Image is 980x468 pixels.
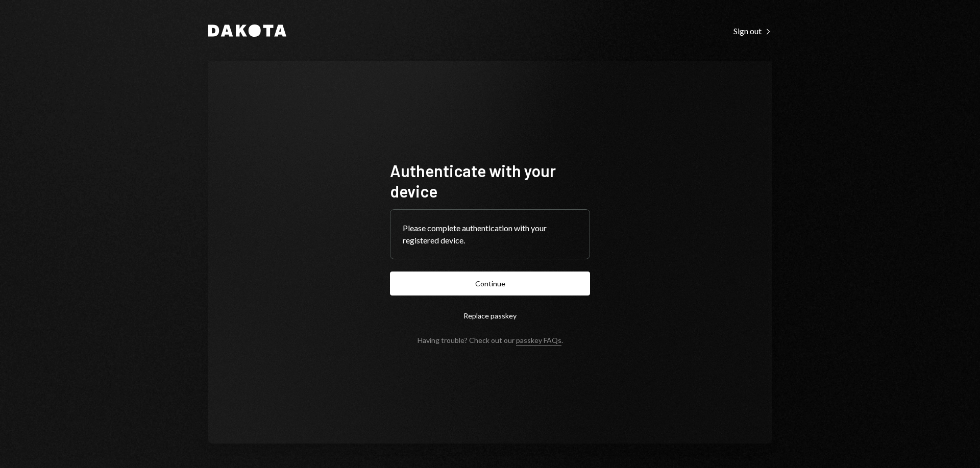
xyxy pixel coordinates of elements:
[516,336,561,346] a: passkey FAQs
[390,304,590,328] button: Replace passkey
[390,272,590,295] button: Continue
[390,160,590,201] h1: Authenticate with your device
[403,222,577,247] div: Please complete authentication with your registered device.
[733,26,772,36] div: Sign out
[733,25,772,36] a: Sign out
[418,336,563,344] div: Having trouble? Check out our .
